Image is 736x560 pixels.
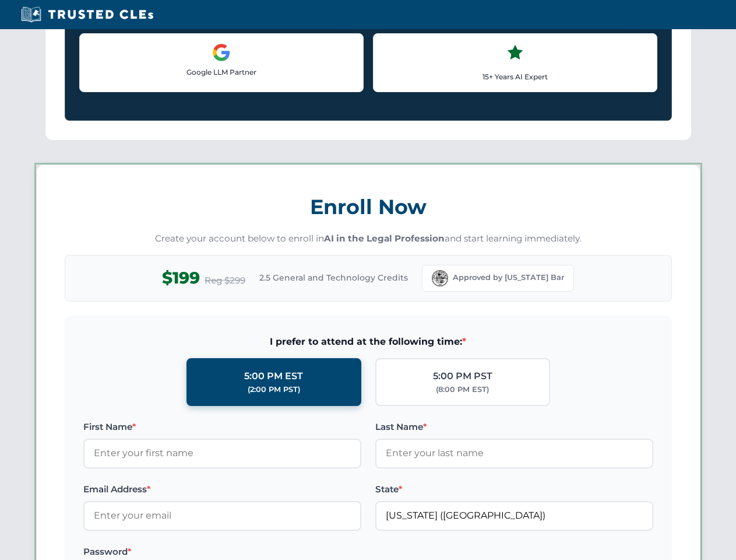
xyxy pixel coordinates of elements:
span: 2.5 General and Technology Credits [259,271,408,284]
h3: Enroll Now [65,188,672,225]
img: Google [212,43,231,62]
img: Trusted CLEs [17,6,157,23]
span: $199 [162,265,200,291]
span: Reg $299 [205,274,245,288]
input: Enter your last name [375,439,653,468]
p: 15+ Years AI Expert [383,71,647,82]
label: Password [83,545,361,559]
input: Florida (FL) [375,501,653,530]
div: 5:00 PM PST [433,369,492,384]
label: First Name [83,420,361,434]
p: Google LLM Partner [89,66,354,78]
div: (2:00 PM PST) [248,384,300,395]
div: 5:00 PM EST [244,369,303,384]
span: I prefer to attend at the following time: [83,334,653,349]
div: (8:00 PM EST) [436,384,489,395]
p: Create your account below to enroll in and start learning immediately. [65,232,672,246]
span: Approved by [US_STATE] Bar [453,272,564,283]
input: Enter your first name [83,439,361,468]
label: Last Name [375,420,653,434]
label: Email Address [83,482,361,496]
input: Enter your email [83,501,361,530]
img: Florida Bar [432,270,448,286]
label: State [375,482,653,496]
strong: AI in the Legal Profession [324,233,445,244]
